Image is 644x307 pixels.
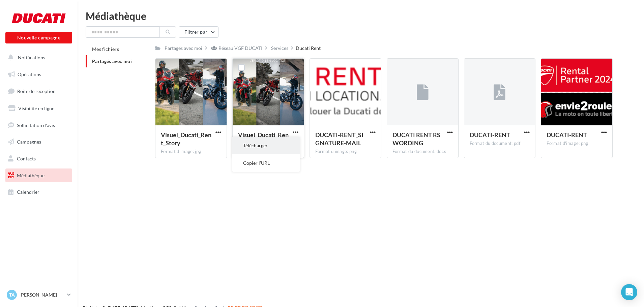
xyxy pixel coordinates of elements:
[547,141,607,147] div: Format d'image: png
[4,152,74,166] a: Contacts
[18,55,45,60] span: Notifications
[161,149,221,155] div: Format d'image: jpg
[4,101,74,116] a: Visibilité en ligne
[470,141,530,147] div: Format du document: pdf
[17,173,45,178] span: Médiathèque
[232,137,300,154] button: Télécharger
[621,284,637,300] div: Open Intercom Messenger
[4,135,74,149] a: Campagnes
[161,131,211,147] span: Visuel_Ducati_Rent_Story
[179,26,218,38] button: Filtrer par
[92,58,132,64] span: Partagés avec moi
[4,84,74,98] a: Boîte de réception
[9,291,15,298] span: TA
[218,45,262,52] div: Réseau VGF DUCATI
[17,88,56,94] span: Boîte de réception
[5,288,72,301] a: TA [PERSON_NAME]
[315,131,363,147] span: DUCATI-RENT_SIGNATURE-MAIL
[470,131,510,139] span: DUCATI-RENT
[17,189,39,195] span: Calendrier
[315,149,376,155] div: Format d'image: png
[17,122,55,128] span: Sollicitation d'avis
[4,185,74,199] a: Calendrier
[4,168,74,183] a: Médiathèque
[92,46,119,52] span: Mes fichiers
[547,131,587,139] span: DUCATI-RENT
[86,11,636,21] div: Médiathèque
[17,139,41,145] span: Campagnes
[271,45,288,52] div: Services
[165,45,202,52] div: Partagés avec moi
[238,131,289,147] span: Visuel_Ducati_Rent_Feed
[392,149,453,155] div: Format du document: docx
[20,291,64,298] p: [PERSON_NAME]
[4,51,71,65] button: Notifications
[4,118,74,132] a: Sollicitation d'avis
[5,32,72,43] button: Nouvelle campagne
[232,154,300,172] button: Copier l'URL
[17,156,36,161] span: Contacts
[18,105,54,111] span: Visibilité en ligne
[296,45,321,52] div: Ducati Rent
[4,67,74,82] a: Opérations
[392,131,440,147] span: DUCATI RENT RS WORDING
[18,71,41,77] span: Opérations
